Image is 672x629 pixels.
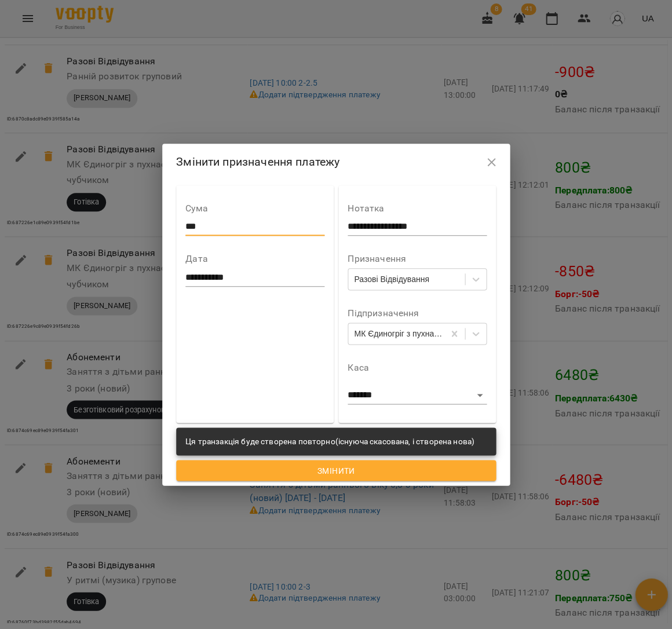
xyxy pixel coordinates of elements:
label: Каса [348,363,487,372]
label: Підпризначення [348,309,487,318]
div: Разові Відвідування [354,273,429,285]
button: Змінити [176,460,496,481]
span: Змінити [185,463,487,477]
label: Нотатка [348,204,487,213]
div: Ця транзакція буде створена повторно(існуюча скасована, і створена нова) [185,431,474,452]
label: Сума [185,204,324,213]
label: Дата [185,254,324,264]
label: Призначення [348,254,487,264]
div: МК Єдиногріг з пухнастим чубчиком [354,328,445,339]
h2: Змінити призначення платежу [176,153,496,171]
